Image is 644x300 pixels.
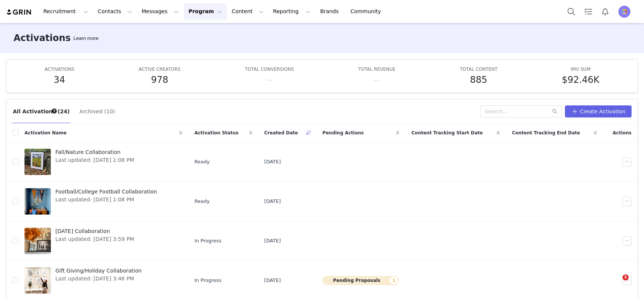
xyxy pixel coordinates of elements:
span: ACTIVE CREATORS [139,67,180,72]
span: [DATE] [264,158,281,166]
div: Tooltip anchor [51,108,58,114]
i: icon: search [552,109,557,114]
span: Last updated: [DATE] 1:08 PM [55,156,134,164]
span: Content Tracking Start Date [411,129,483,136]
span: Last updated: [DATE] 3:46 PM [55,275,142,283]
span: [DATE] [264,237,281,245]
span: TOTAL REVENUE [358,67,395,72]
h5: -- [266,73,273,87]
button: All Activations (24) [12,105,70,117]
a: Gift Giving/Holiday CollaborationLast updated: [DATE] 3:46 PM [24,265,182,295]
span: Ready [194,198,209,205]
a: Football/College Football CollaborationLast updated: [DATE] 1:08 PM [24,186,182,216]
span: [DATE] Collaboration [55,227,134,235]
span: In Progress [194,237,221,245]
button: Reporting [269,3,315,20]
a: Community [346,3,389,20]
span: Last updated: [DATE] 1:08 PM [55,196,157,204]
span: Ready [194,158,209,166]
span: Created Date [264,129,298,136]
span: Football/College Football Collaboration [55,188,157,196]
button: Notifications [597,3,613,20]
h5: 978 [151,73,168,87]
span: [DATE] [264,198,281,205]
button: Program [184,3,227,20]
span: Content Tracking End Date [512,129,580,136]
button: Search [563,3,580,20]
h3: Activations [14,31,71,45]
div: Tooltip anchor [72,35,100,42]
span: Pending Actions [322,129,364,136]
h5: 885 [470,73,487,87]
button: Recruitment [39,3,93,20]
button: Content [227,3,268,20]
span: Activation Status [194,129,238,136]
button: Create Activation [565,105,632,117]
span: In Progress [194,277,221,284]
span: [DATE] [264,277,281,284]
span: 5 [623,274,629,280]
button: Archived (10) [79,105,115,117]
span: TOTAL CONVERSIONS [245,67,294,72]
img: 0e14ce14-315d-4a48-b82d-14624b80e483.jpg [618,6,630,18]
span: Fall/Nature Collaboration [55,148,134,156]
h5: 34 [54,73,66,87]
a: Tasks [580,3,597,20]
button: Messages [137,3,183,20]
div: Actions [603,125,638,141]
span: Gift Giving/Holiday Collaboration [55,267,142,275]
button: Profile [614,6,638,18]
span: TOTAL CONTENT [460,67,497,72]
button: Contacts [93,3,137,20]
input: Search... [480,105,562,117]
a: Brands [316,3,345,20]
a: Fall/Nature CollaborationLast updated: [DATE] 1:08 PM [24,147,182,177]
img: grin logo [6,9,32,16]
span: Last updated: [DATE] 3:59 PM [55,235,134,243]
span: ACTIVATIONS [44,67,74,72]
button: Pending Proposals1 [322,276,399,285]
h5: $92.46K [562,73,600,87]
a: [DATE] CollaborationLast updated: [DATE] 3:59 PM [24,226,182,256]
h5: -- [374,73,380,87]
span: IMV SUM [571,67,591,72]
iframe: Intercom live chat [607,274,625,292]
span: Activation Name [24,129,67,136]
